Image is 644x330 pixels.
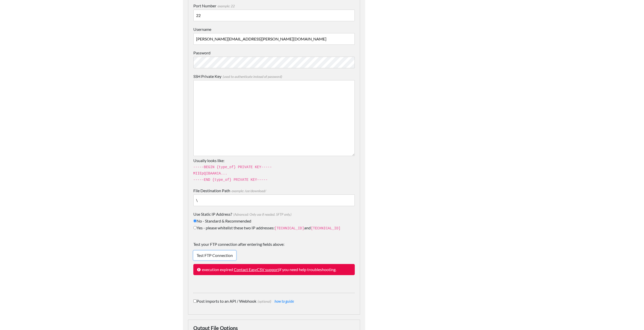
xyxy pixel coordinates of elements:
[193,226,197,229] input: Yes - please whitelist these two IP addresses:[TECHNICAL_ID]and[TECHNICAL_ID]
[193,188,355,194] label: File Destination Path
[193,73,355,79] label: SSH Private Key
[193,219,197,223] input: No - Standard & Recommended
[221,75,282,79] span: (used to authenticate instead of password)
[193,218,355,224] label: No - Standard & Recommended
[234,267,279,272] a: Contact EasyCSV support
[256,299,271,303] span: (optional)
[193,251,236,260] a: Test FTP Connection
[202,267,233,272] span: execution expired
[193,3,355,9] label: Port Number
[216,4,235,8] span: example: 22
[193,264,355,275] p: if you need help troubleshooting.
[232,212,292,216] span: (Advanced: Only use if needed. SFTP only.)
[193,241,355,250] label: Test your FTP connection after entering fields above:
[275,299,294,303] a: how to guide
[193,225,355,231] label: Yes - please whitelist these two IP addresses: and
[193,298,355,304] label: Post imports to an API / Webhook
[193,50,355,56] label: Password
[193,158,355,183] p: Usually looks like:
[230,189,266,193] span: example: /usr/download/
[193,299,197,303] input: Post imports to an API / Webhook(optional) how to guide
[275,226,304,230] code: [TECHNICAL_ID]
[193,26,355,32] label: Username
[193,211,355,217] label: Use Static IP Address?
[193,165,272,182] code: -----BEGIN {type_of} PRIVATE KEY----- MIIEpQIBAAKCA... -----END {type_of} PRIVATE KEY-----
[311,226,341,230] code: [TECHNICAL_ID]
[619,305,638,324] iframe: Drift Widget Chat Controller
